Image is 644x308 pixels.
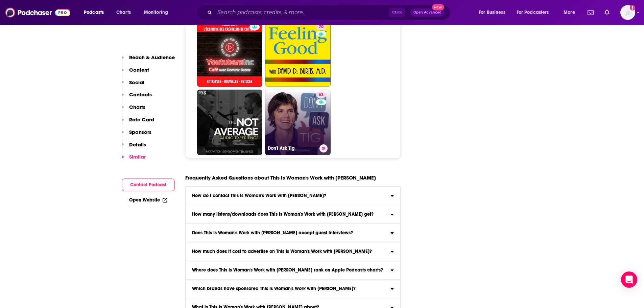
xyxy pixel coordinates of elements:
img: Podchaser - Follow, Share and Rate Podcasts [5,6,70,19]
span: More [564,8,575,17]
h3: How do I contact This Is Woman's Work with [PERSON_NAME]? [192,193,326,198]
p: Similar [129,153,146,160]
a: 63Don't Ask Tig [265,90,331,155]
button: Open AdvancedNew [410,8,445,17]
span: Charts [116,8,131,17]
button: open menu [474,7,514,18]
button: Social [122,79,144,92]
span: Ctrl K [389,8,405,17]
h3: How much does it cost to advertise on This Is Woman's Work with [PERSON_NAME]? [192,249,372,254]
span: New [432,4,444,10]
button: open menu [512,7,559,18]
img: User Profile [620,5,635,20]
button: open menu [79,7,113,18]
a: Show notifications dropdown [585,7,596,18]
p: Reach & Audience [129,54,175,61]
p: Rate Card [129,116,154,123]
span: For Podcasters [517,8,549,17]
a: 70 [316,24,326,30]
button: Contacts [122,91,152,104]
button: Similar [122,153,146,166]
p: Social [129,79,144,86]
button: open menu [559,7,583,18]
a: 70 [265,22,331,87]
a: 63 [316,92,326,98]
a: Charts [112,7,135,18]
p: Details [129,141,146,148]
span: Open Advanced [413,11,442,14]
span: For Business [479,8,505,17]
span: Podcasts [84,8,104,17]
button: Charts [122,104,145,116]
h3: Which brands have sponsored This Is Woman's Work with [PERSON_NAME]? [192,286,356,291]
div: Open Intercom Messenger [621,271,637,288]
p: Charts [129,104,145,110]
button: Sponsors [122,129,151,141]
button: Contact Podcast [122,179,175,191]
button: Reach & Audience [122,54,175,67]
input: Search podcasts, credits, & more... [215,7,389,18]
h3: Don't Ask Tig [268,145,317,151]
h3: Where does This Is Woman's Work with [PERSON_NAME] rank on Apple Podcasts charts? [192,268,383,273]
button: Details [122,141,146,154]
button: open menu [139,7,177,18]
p: Content [129,67,149,73]
div: Search podcasts, credits, & more... [202,5,457,20]
h3: How many listens/downloads does This Is Woman's Work with [PERSON_NAME] get? [192,212,374,217]
h3: Frequently Asked Questions about This Is Woman's Work with [PERSON_NAME] [185,174,376,181]
h3: Does This Is Woman's Work with [PERSON_NAME] accept guest interviews? [192,231,353,235]
span: 63 [319,92,324,98]
svg: Add a profile image [630,5,635,10]
button: Rate Card [122,116,154,129]
span: Monitoring [144,8,168,17]
a: Show notifications dropdown [602,7,612,18]
p: Sponsors [129,129,151,135]
p: Contacts [129,91,152,98]
button: Content [122,67,149,79]
span: Logged in as RiverheadPublicity [620,5,635,20]
button: Show profile menu [620,5,635,20]
span: 70 [319,24,324,30]
a: Open Website [129,197,167,203]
